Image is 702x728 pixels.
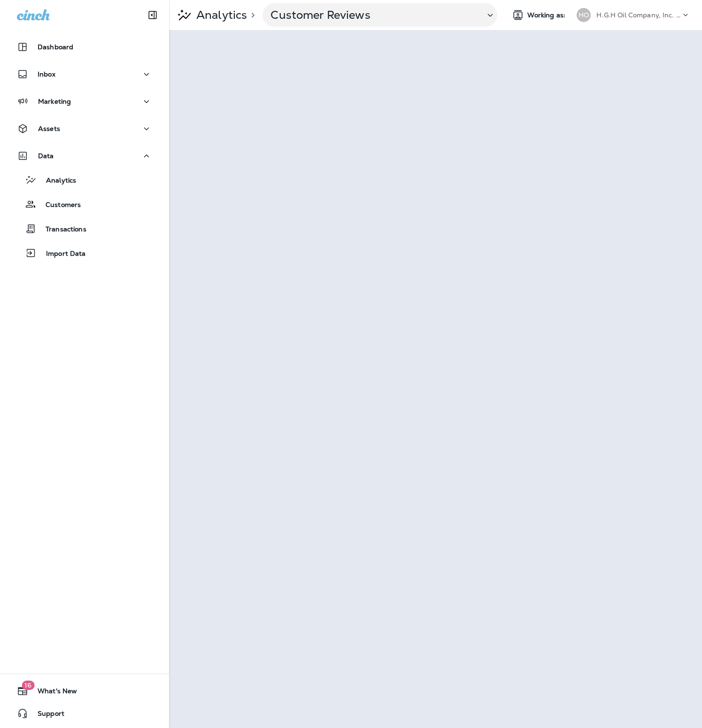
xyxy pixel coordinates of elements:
[9,243,160,263] button: Import Data
[577,8,591,22] div: HO
[596,11,681,19] p: H.G.H Oil Company, Inc. dba Jiffy Lube
[9,219,160,238] button: Transactions
[38,125,60,132] p: Assets
[9,194,160,214] button: Customers
[9,146,160,165] button: Data
[9,704,160,723] button: Support
[36,201,81,210] p: Customers
[38,70,55,78] p: Inbox
[22,681,34,690] span: 16
[37,176,76,185] p: Analytics
[193,8,247,22] p: Analytics
[38,98,71,105] p: Marketing
[9,92,160,111] button: Marketing
[9,119,160,138] button: Assets
[38,43,73,51] p: Dashboard
[36,225,86,234] p: Transactions
[38,152,54,160] p: Data
[9,170,160,190] button: Analytics
[9,65,160,84] button: Inbox
[527,11,567,19] span: Working as:
[9,38,160,56] button: Dashboard
[139,6,166,24] button: Collapse Sidebar
[270,8,477,22] p: Customer Reviews
[37,250,86,259] p: Import Data
[28,687,77,698] span: What's New
[28,710,64,721] span: Support
[247,11,255,19] p: >
[9,682,160,700] button: 16What's New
